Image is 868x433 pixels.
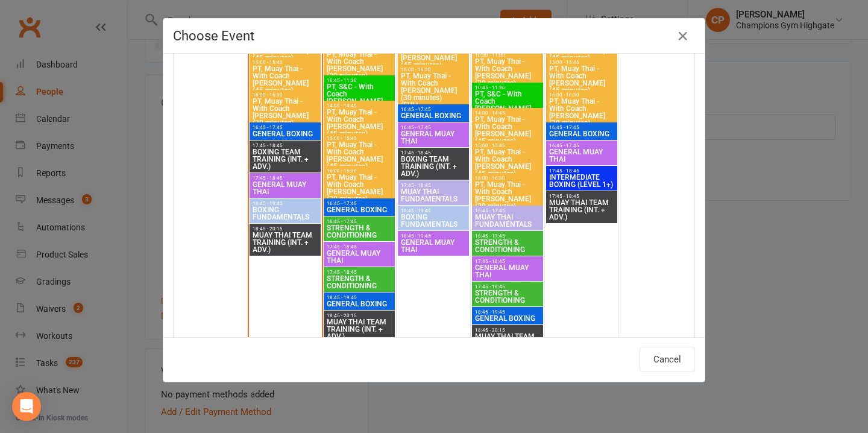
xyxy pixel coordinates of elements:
span: 15:00 - 15:45 [252,60,318,65]
span: MUAY THAI TEAM TRAINING (INT. + ADV.) [252,232,318,253]
span: MUAY THAI TEAM TRAINING (INT. + ADV.) [474,333,541,355]
span: STRENGTH & CONDITIONING [474,289,541,304]
span: 17:45 - 18:45 [326,244,392,250]
span: 14:00 - 14:45 [474,110,541,116]
span: BOXING TEAM TRAINING (INT. + ADV.) [400,156,467,177]
span: INTERMEDIATE BOXING (LEVEL 1+) [549,174,615,188]
span: BOXING TEAM TRAINING (INT. + ADV.) [252,148,318,170]
span: 16:00 - 16:30 [549,92,615,98]
span: BOXING FUNDAMENTALS [252,206,318,221]
span: PT, Muay Thai - With Coach [PERSON_NAME] (30 minutes) [326,51,392,80]
span: 16:00 - 16:30 [326,168,392,174]
span: GENERAL BOXING [326,300,392,308]
span: 17:45 - 18:45 [400,183,467,188]
span: 17:45 - 18:45 [474,284,541,289]
span: 15:00 - 15:45 [326,136,392,141]
span: PT, Muay Thai - With Coach [PERSON_NAME] (45 minutes) [326,141,392,170]
span: 16:45 - 17:45 [252,125,318,130]
span: 17:45 - 18:45 [252,175,318,181]
span: PT, Muay Thai - With Coach [PERSON_NAME] (45 minutes) [252,65,318,94]
span: 17:45 - 18:45 [549,194,615,199]
span: PT, Muay Thai - With Coach [PERSON_NAME] (45 minutes) [400,40,467,69]
span: 15:00 - 15:45 [549,60,615,65]
span: 16:45 - 17:45 [549,143,615,148]
span: MUAY THAI TEAM TRAINING (INT. + ADV.) [326,318,392,340]
span: 16:45 - 17:45 [326,219,392,224]
span: GENERAL BOXING [252,130,318,137]
span: 17:45 - 18:45 [549,168,615,174]
span: GENERAL BOXING [474,315,541,322]
h4: Choose Event [173,28,695,43]
span: 17:45 - 18:45 [326,270,392,275]
span: PT, Muay Thai - With Coach [PERSON_NAME] (30 minutes) [474,181,541,210]
span: PT, Muay Thai - With Coach [PERSON_NAME] (45 minutes) [474,116,541,145]
span: 18:45 - 20:15 [474,327,541,333]
span: STRENGTH & CONDITIONING [474,239,541,253]
span: GENERAL MUAY THAI [549,148,615,163]
span: PT, Muay Thai - With Coach [PERSON_NAME] (30 minutes) (FULL... [400,72,467,109]
span: 10:30 - 11:00 [474,52,541,58]
button: Cancel [640,347,695,372]
span: BOXING FUNDAMENTALS [400,213,467,228]
span: 16:00 - 16:30 [474,175,541,181]
span: 16:00 - 16:30 [400,67,467,72]
span: PT, Muay Thai - With Coach [PERSON_NAME] (45 minutes) [474,148,541,177]
span: GENERAL BOXING [326,206,392,213]
span: 16:45 - 17:45 [474,233,541,239]
span: PT, Muay Thai - With Coach [PERSON_NAME] (30 minutes) [474,58,541,87]
span: 17:45 - 18:45 [474,259,541,264]
span: MUAY THAI FUNDAMENTALS [474,213,541,228]
span: 15:00 - 15:45 [474,143,541,148]
span: PT, S&C - With Coach [PERSON_NAME] [474,90,541,112]
span: GENERAL MUAY THAI [400,130,467,145]
span: PT, Muay Thai - With Coach [PERSON_NAME] (30 minutes) [549,98,615,127]
span: PT, Muay Thai - With Coach [PERSON_NAME] (45 minutes) [326,109,392,137]
span: 10:45 - 11:30 [326,78,392,83]
span: 14:00 - 14:45 [326,103,392,109]
button: Close [673,27,693,46]
span: 18:45 - 20:15 [326,313,392,318]
span: 10:45 - 11:30 [474,85,541,90]
span: GENERAL BOXING [400,112,467,119]
span: GENERAL MUAY THAI [252,181,318,195]
span: STRENGTH & CONDITIONING [326,224,392,239]
span: GENERAL MUAY THAI [326,250,392,264]
span: 18:45 - 19:45 [400,208,467,213]
span: MUAY THAI TEAM TRAINING (INT. + ADV.) [549,199,615,221]
span: GENERAL BOXING [549,130,615,137]
span: 18:45 - 19:45 [474,309,541,315]
span: GENERAL MUAY THAI [400,239,467,253]
span: 18:45 - 19:45 [326,295,392,300]
span: 16:45 - 17:45 [549,125,615,130]
span: STRENGTH & CONDITIONING [326,275,392,289]
span: PT, S&C - With Coach [PERSON_NAME] [326,83,392,105]
span: 18:45 - 19:45 [252,201,318,206]
span: 18:45 - 19:45 [400,233,467,239]
div: Open Intercom Messenger [12,392,41,421]
span: 17:45 - 18:45 [252,143,318,148]
span: PT, Muay Thai - With Coach [PERSON_NAME] (45 minutes) [549,65,615,94]
span: 16:45 - 17:45 [326,201,392,206]
span: PT, Muay Thai - With Coach [PERSON_NAME] (30 minutes) [326,174,392,203]
span: 18:45 - 20:15 [252,226,318,232]
span: MUAY THAI FUNDAMENTALS [400,188,467,203]
span: 17:45 - 18:45 [400,150,467,156]
span: GENERAL MUAY THAI [474,264,541,279]
span: PT, Muay Thai - With Coach [PERSON_NAME] (30 minutes) [252,98,318,127]
span: 16:45 - 17:45 [474,208,541,213]
span: 16:00 - 16:30 [252,92,318,98]
span: 16:45 - 17:45 [400,125,467,130]
span: 16:45 - 17:45 [400,107,467,112]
